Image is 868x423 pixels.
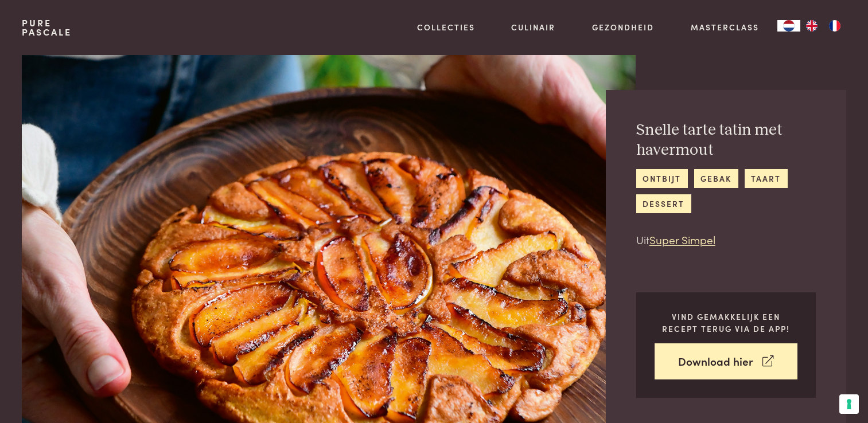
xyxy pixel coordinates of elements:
[592,21,654,33] a: Gezondheid
[745,169,788,188] a: taart
[22,18,72,37] a: PurePascale
[777,20,800,32] div: Language
[839,394,859,414] button: Uw voorkeuren voor toestemming voor trackingtechnologieën
[694,169,738,188] a: gebak
[636,232,816,248] p: Uit
[655,343,797,379] a: Download hier
[417,21,475,33] a: Collecties
[511,21,555,33] a: Culinair
[777,20,846,32] aside: Language selected: Nederlands
[636,120,816,160] h2: Snelle tarte tatin met havermout
[655,311,797,334] p: Vind gemakkelijk een recept terug via de app!
[823,20,846,32] a: FR
[800,20,846,32] ul: Language list
[691,21,759,33] a: Masterclass
[800,20,823,32] a: EN
[636,169,688,188] a: ontbijt
[636,194,691,213] a: dessert
[649,232,715,247] a: Super Simpel
[777,20,800,32] a: NL
[22,55,635,423] img: Snelle tarte tatin met havermout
